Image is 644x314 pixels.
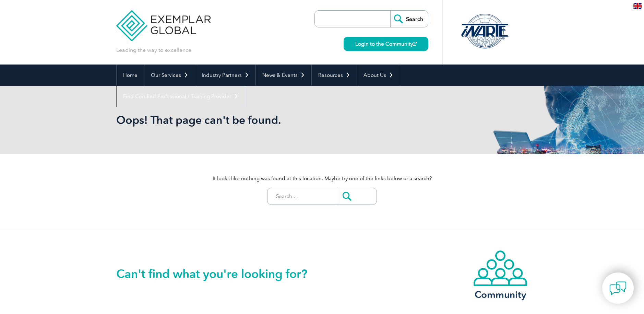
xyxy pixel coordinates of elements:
img: contact-chat.png [609,280,627,297]
p: It looks like nothing was found at this location. Maybe try one of the links below or a search? [116,175,528,182]
input: Submit [339,188,377,205]
a: Login to the Community [344,37,428,51]
h1: Oops! That page can't be found. [116,113,380,127]
a: Find Certified Professional / Training Provider [117,86,245,107]
input: Search [390,11,428,27]
h3: Community [473,290,528,299]
a: News & Events [256,65,311,86]
a: Industry Partners [195,65,255,86]
p: Leading the way to excellence [116,46,191,54]
a: Community [473,250,528,299]
a: Our Services [144,65,195,86]
img: en [633,3,642,9]
img: icon-community.webp [473,250,528,287]
a: Home [117,65,144,86]
a: Resources [312,65,357,86]
h2: Can't find what you're looking for? [116,268,322,279]
img: open_square.png [413,42,417,46]
a: About Us [357,65,400,86]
